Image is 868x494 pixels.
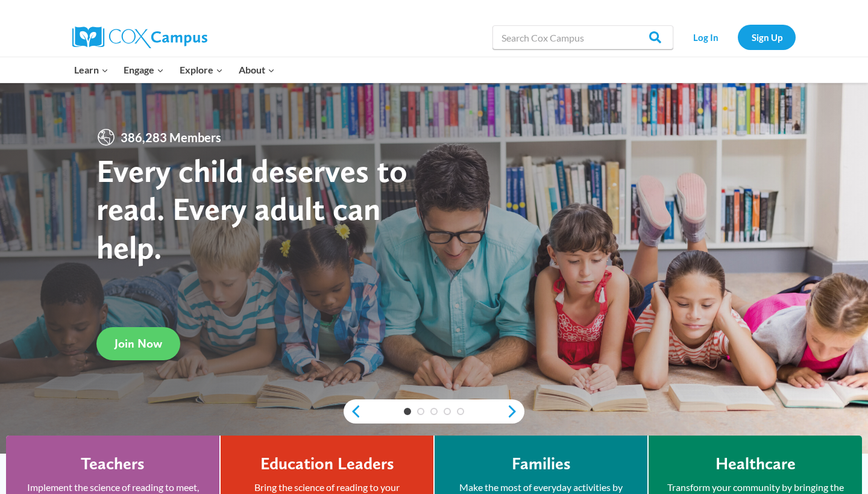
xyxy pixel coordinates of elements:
a: 2 [417,408,424,415]
nav: Primary Navigation [66,57,282,83]
a: previous [344,404,362,419]
h4: Healthcare [715,454,796,474]
span: Engage [124,62,164,78]
a: Join Now [96,327,180,360]
a: 3 [430,408,438,415]
a: Log In [679,25,732,49]
strong: Every child deserves to read. Every adult can help. [96,151,407,266]
a: Sign Up [738,25,796,49]
img: Cox Campus [72,27,207,48]
div: content slider buttons [344,399,524,424]
span: Learn [74,62,108,78]
nav: Secondary Navigation [679,25,796,49]
h4: Teachers [81,454,145,474]
span: 386,283 Members [116,128,226,147]
span: Join Now [115,336,162,351]
span: Explore [180,62,223,78]
a: next [506,404,524,419]
a: 4 [444,408,451,415]
h4: Education Leaders [260,454,394,474]
span: About [239,62,275,78]
h4: Families [512,454,571,474]
a: 5 [457,408,464,415]
input: Search Cox Campus [492,25,673,49]
a: 1 [404,408,411,415]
